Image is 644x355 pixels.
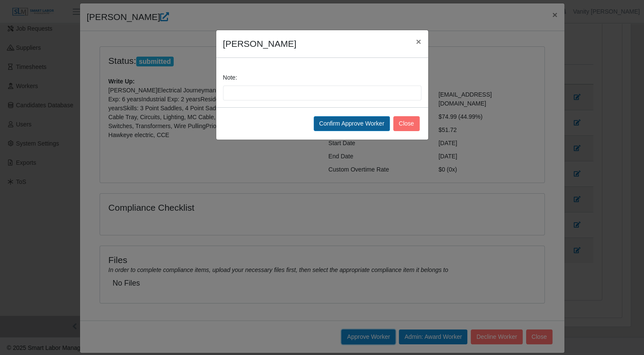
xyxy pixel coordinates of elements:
[223,37,297,51] h4: [PERSON_NAME]
[409,30,428,53] button: Close
[223,73,237,82] label: Note:
[314,116,390,131] button: Confirm Approve Worker
[416,37,421,46] span: ×
[393,116,420,131] button: Close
